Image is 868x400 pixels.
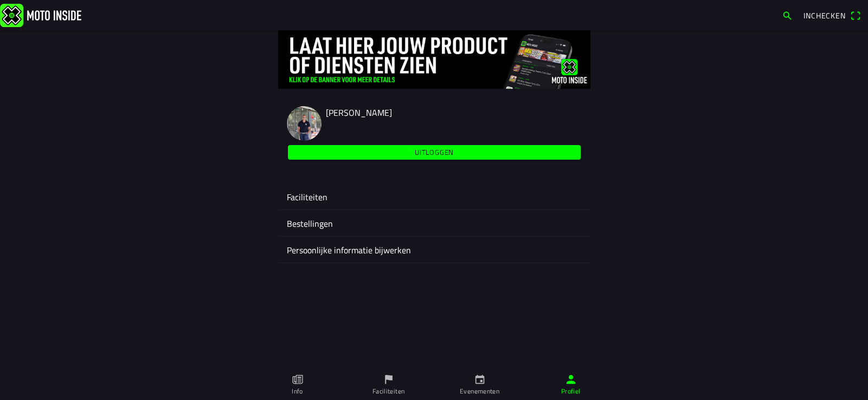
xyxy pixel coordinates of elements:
img: 4Lg0uCZZgYSq9MW2zyHRs12dBiEH1AZVHKMOLPl0.jpg [278,30,590,89]
span: [PERSON_NAME] [326,106,392,119]
ion-label: Faciliteiten [372,386,404,396]
ion-icon: flag [383,373,395,385]
ion-label: Evenementen [460,386,499,396]
span: Inchecken [803,10,846,21]
ion-button: Uitloggen [288,145,581,160]
ion-label: Persoonlijke informatie bijwerken [287,244,582,257]
ion-icon: person [565,373,577,385]
ion-icon: calendar [474,373,486,385]
img: Rm4JFSzNVAX7DEV5GiY63Bk2nVVvapjb2v3Gdgt51608670907.jpg [287,106,322,141]
ion-icon: paper [292,373,304,385]
ion-label: Bestellingen [287,217,582,230]
a: search [776,6,798,24]
ion-label: Faciliteiten [287,191,582,204]
a: Incheckenqr scanner [798,6,866,24]
ion-label: Profiel [561,386,581,396]
ion-label: Info [292,386,303,396]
